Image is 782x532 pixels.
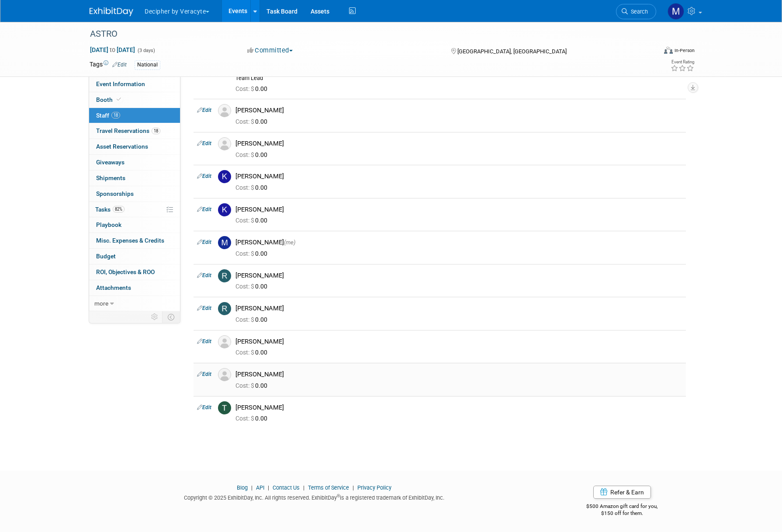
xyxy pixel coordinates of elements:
[90,60,127,70] td: Tags
[235,316,255,323] span: Cost: $
[89,249,180,264] a: Budget
[249,484,255,491] span: |
[96,174,125,181] span: Shipments
[218,203,231,216] img: K.jpg
[218,137,231,150] img: Associate-Profile-5.png
[235,283,271,290] span: 0.00
[218,368,231,381] img: Associate-Profile-5.png
[235,172,682,181] div: [PERSON_NAME]
[218,104,231,117] img: Associate-Profile-5.png
[244,46,296,55] button: Committed
[197,206,211,212] a: Edit
[235,370,682,379] div: [PERSON_NAME]
[96,96,123,103] span: Booth
[218,302,231,315] img: R.jpg
[628,8,648,15] span: Search
[96,284,131,291] span: Attachments
[235,250,271,257] span: 0.00
[235,151,255,158] span: Cost: $
[235,184,255,191] span: Cost: $
[89,296,180,311] a: more
[266,484,271,491] span: |
[90,46,135,54] span: [DATE] [DATE]
[235,349,255,356] span: Cost: $
[218,335,231,348] img: Associate-Profile-5.png
[163,311,180,323] td: Toggle Event Tabs
[95,206,125,213] span: Tasks
[235,238,682,247] div: [PERSON_NAME]
[197,305,211,311] a: Edit
[235,205,682,214] div: [PERSON_NAME]
[235,184,271,191] span: 0.00
[87,26,643,42] div: ASTRO
[235,250,255,257] span: Cost: $
[96,143,148,150] span: Asset Reservations
[218,170,231,183] img: K.jpg
[197,272,211,278] a: Edit
[197,338,211,344] a: Edit
[96,159,125,166] span: Giveaways
[235,403,682,412] div: [PERSON_NAME]
[197,140,211,146] a: Edit
[197,404,211,410] a: Edit
[235,151,271,158] span: 0.00
[197,239,211,245] a: Edit
[218,236,231,249] img: M.jpg
[273,484,300,491] a: Contact Us
[89,76,180,92] a: Event Information
[96,127,160,134] span: Travel Reservations
[235,382,271,389] span: 0.00
[135,60,160,70] div: National
[108,46,117,53] span: to
[235,85,255,92] span: Cost: $
[137,48,155,53] span: (3 days)
[671,60,694,64] div: Event Rating
[89,202,180,217] a: Tasks82%
[235,304,682,313] div: [PERSON_NAME]
[89,123,180,139] a: Travel Reservations18
[90,492,539,502] div: Copyright © 2025 ExhibitDay, Inc. All rights reserved. ExhibitDay is a registered trademark of Ex...
[89,264,180,280] a: ROI, Objectives & ROO
[605,45,695,59] div: Event Format
[197,371,211,377] a: Edit
[89,92,180,108] a: Booth
[96,253,116,260] span: Budget
[235,316,271,323] span: 0.00
[664,47,673,54] img: Format-Inperson.png
[147,311,163,323] td: Personalize Event Tab Strip
[90,7,133,16] img: ExhibitDay
[96,268,155,275] span: ROI, Objectives & ROO
[593,486,651,499] a: Refer & Earn
[235,75,682,82] div: Team Lead
[96,112,120,119] span: Staff
[89,280,180,296] a: Attachments
[89,233,180,248] a: Misc. Expenses & Credits
[89,155,180,170] a: Giveaways
[96,221,121,228] span: Playbook
[308,484,349,491] a: Terms of Service
[197,107,211,113] a: Edit
[284,239,295,246] span: (me)
[457,48,567,55] span: [GEOGRAPHIC_DATA], [GEOGRAPHIC_DATA]
[235,415,271,422] span: 0.00
[152,128,160,134] span: 18
[89,186,180,202] a: Sponsorships
[552,497,693,517] div: $500 Amazon gift card for you,
[235,382,255,389] span: Cost: $
[96,237,164,244] span: Misc. Expenses & Credits
[235,283,255,290] span: Cost: $
[301,484,307,491] span: |
[235,139,682,148] div: [PERSON_NAME]
[197,173,211,179] a: Edit
[235,217,271,224] span: 0.00
[256,484,264,491] a: API
[357,484,391,491] a: Privacy Policy
[237,484,248,491] a: Blog
[89,139,180,154] a: Asset Reservations
[235,118,271,125] span: 0.00
[235,415,255,422] span: Cost: $
[113,206,125,212] span: 82%
[117,97,121,102] i: Booth reservation complete
[668,3,684,20] img: Megan Gorostiza
[337,494,340,498] sup: ®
